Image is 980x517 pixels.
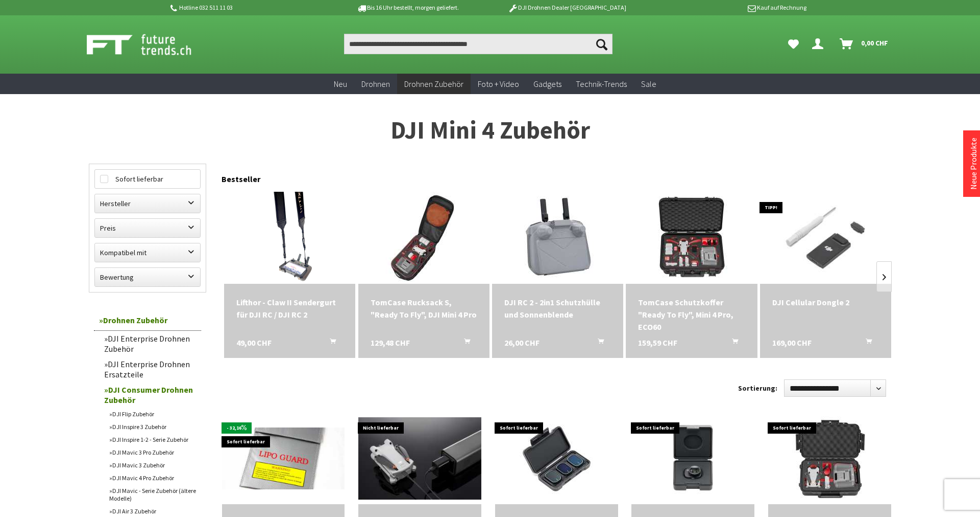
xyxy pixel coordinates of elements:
[452,336,476,350] button: In den Warenkorb
[861,35,888,51] span: 0,00 CHF
[585,336,610,350] button: In den Warenkorb
[327,74,354,95] a: Neu
[772,296,879,308] a: DJI Cellular Dongle 2 169,00 CHF In den Warenkorb
[99,356,201,382] a: DJI Enterprise Drohnen Ersatzteile
[168,2,328,14] p: Hotline 032 511 11 03
[378,192,470,284] img: TomCase Rucksack S, "Ready To Fly", DJI Mini 4 Pro
[236,296,343,321] a: Lifthor - Claw II Sendergurt für DJI RC / DJI RC 2 49,00 CHF In den Warenkorb
[569,74,634,95] a: Technik-Trends
[89,118,891,143] h1: DJI Mini 4 Zubehör
[256,192,324,284] img: Lifthor - Claw II Sendergurt für DJI RC / DJI RC 2
[634,74,664,95] a: Sale
[635,412,750,504] img: DJI Mini 4 Pro Weitwinkelobjektiv
[853,336,878,350] button: In den Warenkorb
[361,79,390,89] span: Drohnen
[533,79,561,89] span: Gadgets
[738,380,777,396] label: Sortierung:
[371,336,410,349] span: 129,48 CHF
[99,382,201,408] a: DJI Consumer Drohnen Zubehör
[95,219,200,237] label: Preis
[504,296,611,321] div: DJI RC 2 - 2in1 Schutzhülle und Sonnenblende
[358,417,481,500] img: DJI 30W USB-C Ladegerät
[317,336,342,350] button: In den Warenkorb
[344,34,612,54] input: Produkt, Marke, Kategorie, EAN, Artikelnummer…
[354,74,397,95] a: Drohnen
[95,268,200,286] label: Bewertung
[371,296,477,321] div: TomCase Rucksack S, "Ready To Fly", DJI Mini 4 Pro
[95,170,200,188] label: Sofort lieferbar
[334,79,347,89] span: Neu
[95,243,200,262] label: Kompatibel mit
[504,336,540,349] span: 26,00 CHF
[591,34,612,54] button: Suchen
[487,2,647,14] p: DJI Drohnen Dealer [GEOGRAPHIC_DATA]
[104,446,201,459] a: DJI Mavic 3 Pro Zubehör
[94,310,201,331] a: Drohnen Zubehör
[471,74,526,95] a: Foto + Video
[478,79,519,89] span: Foto + Video
[772,296,879,308] div: DJI Cellular Dongle 2
[576,79,627,89] span: Technik-Trends
[104,459,201,471] a: DJI Mavic 3 Zubehör
[968,138,978,190] a: Neue Produkte
[784,412,876,504] img: TomCase „Smart Edition“ für Mini 4 Pro, XT004
[760,194,891,281] img: DJI Cellular Dongle 2
[87,32,214,57] img: Shop Futuretrends - zur Startseite wechseln
[808,34,831,54] a: Dein Konto
[504,296,611,321] a: DJI RC 2 - 2in1 Schutzhülle und Sonnenblende 26,00 CHF In den Warenkorb
[95,194,200,213] label: Hersteller
[641,79,656,89] span: Sale
[836,34,893,54] a: Warenkorb
[222,428,345,489] img: LiPo-Safety Bag
[638,296,745,333] div: TomCase Schutzkoffer "Ready To Fly", Mini 4 Pro, ECO60
[104,408,201,420] a: DJI Flip Zubehör
[371,296,477,321] a: TomCase Rucksack S, "Ready To Fly", DJI Mini 4 Pro 129,48 CHF In den Warenkorb
[512,192,604,284] img: DJI RC 2 - 2in1 Schutzhülle und Sonnenblende
[404,79,463,89] span: Drohnen Zubehör
[638,296,745,333] a: TomCase Schutzkoffer "Ready To Fly", Mini 4 Pro, ECO60 159,59 CHF In den Warenkorb
[647,2,806,14] p: Kauf auf Rechnung
[104,484,201,505] a: DJI Mavic - Serie Zubehör (ältere Modelle)
[720,336,744,350] button: In den Warenkorb
[526,74,569,95] a: Gadgets
[638,336,677,349] span: 159,59 CHF
[783,34,804,54] a: Meine Favoriten
[99,331,201,356] a: DJI Enterprise Drohnen Zubehör
[772,336,812,349] span: 169,00 CHF
[646,192,738,284] img: TomCase Schutzkoffer "Ready To Fly", Mini 4 Pro, ECO60
[397,74,471,95] a: Drohnen Zubehör
[104,471,201,484] a: DJI Mavic 4 Pro Zubehör
[104,420,201,433] a: DJI Inspire 3 Zubehör
[328,2,487,14] p: Bis 16 Uhr bestellt, morgen geliefert.
[104,433,201,446] a: DJI Inspire 1-2 - Serie Zubehör
[499,412,614,504] img: DJI Mini 4 Pro ND Filter Set (ND 16/64/256)
[236,336,272,349] span: 49,00 CHF
[222,164,891,189] div: Bestseller
[236,296,343,321] div: Lifthor - Claw II Sendergurt für DJI RC / DJI RC 2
